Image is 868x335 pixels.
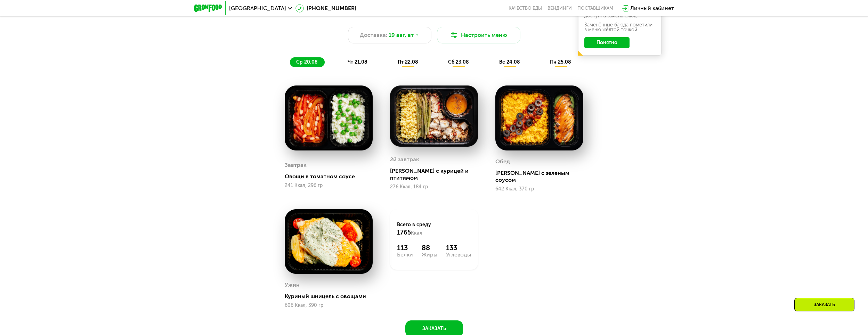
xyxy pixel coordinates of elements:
[437,27,520,43] button: Настроить меню
[397,221,471,237] div: Всего в среду
[285,160,307,170] div: Завтрак
[495,170,589,183] div: [PERSON_NAME] с зеленым соусом
[285,303,373,308] div: 606 Ккал, 390 гр
[446,244,471,252] div: 133
[584,37,630,48] button: Понятно
[229,6,286,11] span: [GEOGRAPHIC_DATA]
[296,59,318,65] span: ср 20.08
[509,6,542,11] a: Качество еды
[630,4,674,13] div: Личный кабинет
[495,156,510,167] div: Обед
[389,31,414,39] span: 19 авг, вт
[499,59,520,65] span: вс 24.08
[285,173,378,180] div: Овощи в томатном соусе
[584,23,655,32] div: Заменённые блюда пометили в меню жёлтой точкой.
[285,293,378,300] div: Куриный шницель с овощами
[397,252,413,258] div: Белки
[348,59,367,65] span: чт 21.08
[390,184,478,190] div: 276 Ккал, 184 гр
[397,229,411,236] span: 1765
[547,6,572,11] a: Вендинги
[422,244,437,252] div: 88
[411,230,422,236] span: Ккал
[398,59,418,65] span: пт 22.08
[390,154,419,165] div: 2й завтрак
[446,252,471,258] div: Углеводы
[584,9,655,18] div: В даты, выделенные желтым, доступна замена блюд.
[285,183,373,188] div: 241 Ккал, 296 гр
[285,280,300,290] div: Ужин
[360,31,387,39] span: Доставка:
[390,167,484,181] div: [PERSON_NAME] с курицей и птитимом
[295,4,356,13] a: [PHONE_NUMBER]
[422,252,437,258] div: Жиры
[794,298,854,311] div: Заказать
[397,244,413,252] div: 113
[448,59,469,65] span: сб 23.08
[550,59,571,65] span: пн 25.08
[495,186,583,192] div: 642 Ккал, 370 гр
[577,6,613,11] div: поставщикам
